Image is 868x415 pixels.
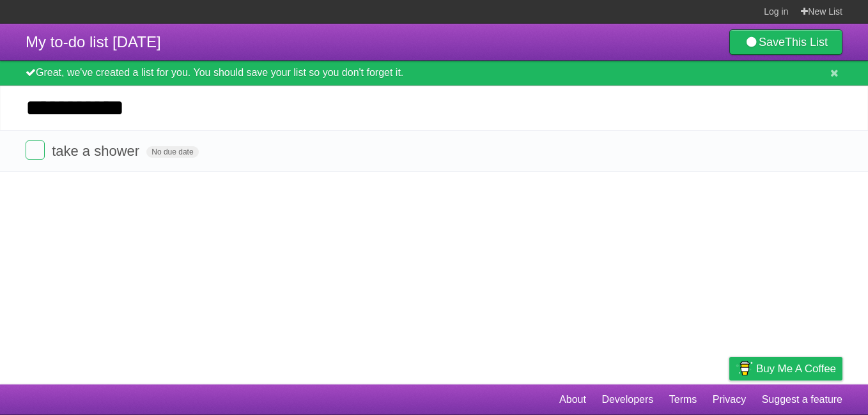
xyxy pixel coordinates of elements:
a: Suggest a feature [762,388,842,412]
a: Terms [669,388,697,412]
span: Buy me a coffee [756,358,836,380]
a: About [559,388,586,412]
a: Privacy [713,388,746,412]
span: My to-do list [DATE] [26,33,161,50]
a: Developers [601,388,653,412]
a: SaveThis List [729,29,842,55]
img: Buy me a coffee [736,358,753,379]
b: This List [785,36,828,49]
span: No due date [146,146,198,158]
label: Done [26,140,45,160]
span: take a shower [52,143,143,159]
a: Buy me a coffee [729,357,842,381]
